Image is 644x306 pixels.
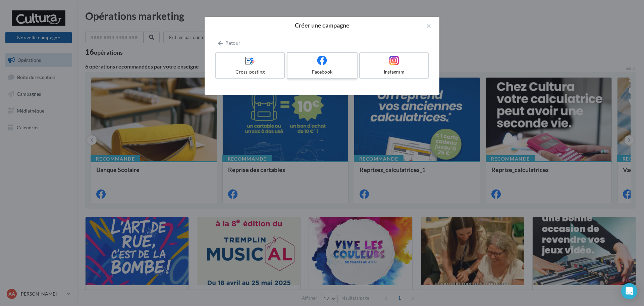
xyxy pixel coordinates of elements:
[363,69,425,75] div: Instagram
[290,69,354,75] div: Facebook
[215,39,243,47] button: Retour
[219,69,281,75] div: Cross-posting
[215,22,429,28] h2: Créer une campagne
[621,283,637,299] div: Open Intercom Messenger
